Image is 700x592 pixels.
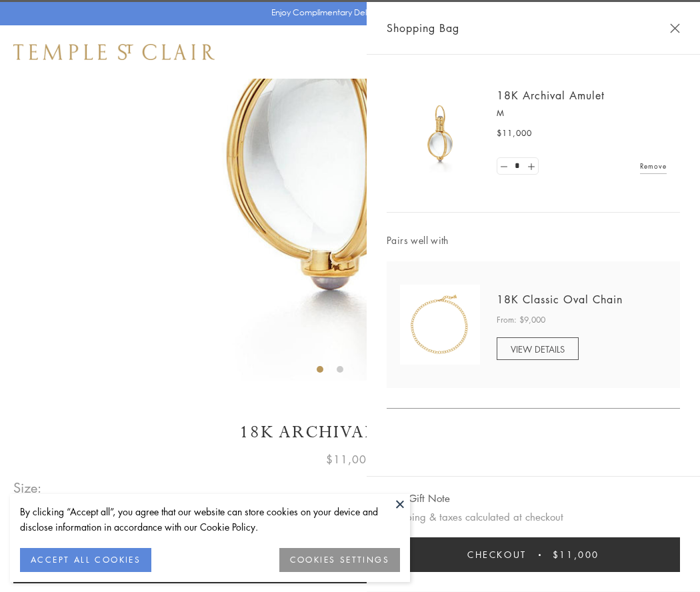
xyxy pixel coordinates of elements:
[497,107,667,120] p: M
[326,451,374,468] span: $11,000
[387,19,459,37] span: Shopping Bag
[279,548,400,572] button: COOKIES SETTINGS
[20,504,400,535] div: By clicking “Accept all”, you agree that our website can store cookies on your device and disclos...
[524,158,537,175] a: Set quantity to 2
[553,547,599,562] span: $11,000
[497,127,532,140] span: $11,000
[497,292,623,307] a: 18K Classic Oval Chain
[387,490,450,507] button: Add Gift Note
[387,537,680,572] button: Checkout $11,000
[497,337,579,360] a: VIEW DETAILS
[13,477,43,499] span: Size:
[271,6,423,19] p: Enjoy Complimentary Delivery & Returns
[387,233,680,248] span: Pairs well with
[400,93,480,173] img: 18K Archival Amulet
[640,159,667,173] a: Remove
[497,88,605,103] a: 18K Archival Amulet
[511,343,565,355] span: VIEW DETAILS
[467,547,527,562] span: Checkout
[497,313,545,327] span: From: $9,000
[13,421,687,444] h1: 18K Archival Amulet
[670,23,680,33] button: Close Shopping Bag
[13,44,215,60] img: Temple St. Clair
[20,548,151,572] button: ACCEPT ALL COOKIES
[400,285,480,365] img: N88865-OV18
[387,509,680,525] p: Shipping & taxes calculated at checkout
[497,158,511,175] a: Set quantity to 0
